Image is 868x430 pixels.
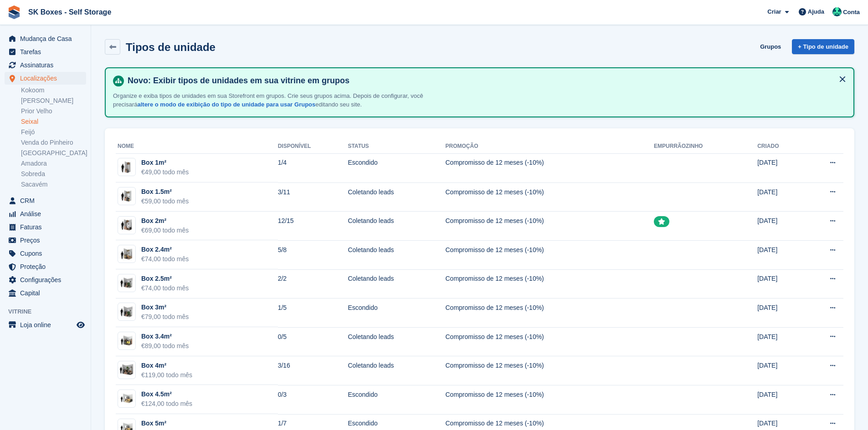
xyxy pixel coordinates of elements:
[278,139,348,154] th: Disponível
[141,390,192,399] div: Box 4.5m²
[20,273,75,286] span: Configurações
[141,274,189,283] div: Box 2.5m²
[141,361,192,370] div: Box 4m²
[20,32,75,45] span: Mudança de Casa
[141,167,189,177] div: €49,00 todo mês
[21,138,86,147] a: Venda do Pinheiro
[348,182,445,212] td: Coletando leads
[118,190,135,203] img: 15-sqft-unit.jpg
[757,298,803,328] td: [DATE]
[278,385,348,414] td: 0/3
[141,312,189,322] div: €79,00 todo mês
[20,287,75,299] span: Capital
[278,356,348,385] td: 3/16
[141,419,192,428] div: Box 5m²
[141,216,189,226] div: Box 2m²
[126,41,216,53] h2: Tipos de unidade
[757,153,803,182] td: [DATE]
[118,334,135,348] img: 35-sqft-unit.jpg
[278,269,348,298] td: 2/2
[278,182,348,212] td: 3/11
[118,305,135,319] img: 30-sqft-unit.jpg
[348,356,445,385] td: Coletando leads
[21,86,86,95] a: Kokoom
[808,7,824,16] span: Ajuda
[445,269,654,298] td: Compromisso de 12 meses (-10%)
[757,327,803,356] td: [DATE]
[278,240,348,269] td: 5/8
[137,101,315,108] a: altere o modo de exibição do tipo de unidade para usar Grupos
[654,139,757,154] th: Empurrãozinho
[20,260,75,273] span: Proteção
[141,187,189,197] div: Box 1.5m²
[21,149,86,157] a: [GEOGRAPHIC_DATA]
[5,273,86,286] a: menu
[767,7,781,16] span: Criar
[5,72,86,85] a: menu
[116,139,278,154] th: Nome
[278,153,348,182] td: 1/4
[348,327,445,356] td: Coletando leads
[278,298,348,328] td: 1/5
[141,332,189,341] div: Box 3.4m²
[348,298,445,328] td: Escondido
[5,319,86,331] a: menu
[445,356,654,385] td: Compromisso de 12 meses (-10%)
[8,307,91,316] span: Vitrine
[21,170,86,178] a: Sobreda
[118,248,135,261] img: 25-sqft-unit.jpg
[445,182,654,212] td: Compromisso de 12 meses (-10%)
[756,39,785,54] a: Grupos
[757,356,803,385] td: [DATE]
[20,46,75,58] span: Tarefas
[21,180,86,189] a: Sacavém
[141,370,192,380] div: €119,00 todo mês
[757,139,803,154] th: Criado
[278,212,348,241] td: 12/15
[843,8,860,17] span: Conta
[832,7,842,16] img: SK Boxes - Comercial
[5,234,86,247] a: menu
[5,194,86,207] a: menu
[445,139,654,154] th: Promoção
[118,392,135,405] img: 50-sqft-unit=%204.7m2.jpg
[75,319,86,330] a: Loja de pré-visualização
[118,218,135,232] img: 20-sqft-unit.jpg
[20,194,75,207] span: CRM
[757,212,803,241] td: [DATE]
[21,96,86,105] a: [PERSON_NAME]
[792,39,854,54] a: + Tipo de unidade
[348,139,445,154] th: Status
[21,117,86,126] a: Seixal
[445,212,654,241] td: Compromisso de 12 meses (-10%)
[118,363,135,376] img: 40-sqft-unit.jpg
[348,240,445,269] td: Coletando leads
[141,226,189,235] div: €69,00 todo mês
[5,287,86,299] a: menu
[348,153,445,182] td: Escondido
[141,197,189,206] div: €59,00 todo mês
[20,247,75,260] span: Cupons
[348,212,445,241] td: Coletando leads
[118,161,135,174] img: 10-sqft-unit.jpg
[21,107,86,116] a: Prior Velho
[113,91,432,109] p: Organize e exiba tipos de unidades em sua Storefront em grupos. Crie seus grupos acima. Depois de...
[118,277,135,290] img: 30-sqft-unit=%202.8m2.jpg
[141,399,192,409] div: €124,00 todo mês
[141,245,189,254] div: Box 2.4m²
[5,247,86,260] a: menu
[141,303,189,312] div: Box 3m²
[757,385,803,414] td: [DATE]
[25,5,115,20] a: SK Boxes - Self Storage
[5,32,86,45] a: menu
[141,254,189,264] div: €74,00 todo mês
[445,327,654,356] td: Compromisso de 12 meses (-10%)
[20,319,75,331] span: Loja online
[5,207,86,220] a: menu
[141,158,189,167] div: Box 1m²
[348,385,445,414] td: Escondido
[757,240,803,269] td: [DATE]
[5,221,86,233] a: menu
[20,234,75,247] span: Preços
[445,385,654,414] td: Compromisso de 12 meses (-10%)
